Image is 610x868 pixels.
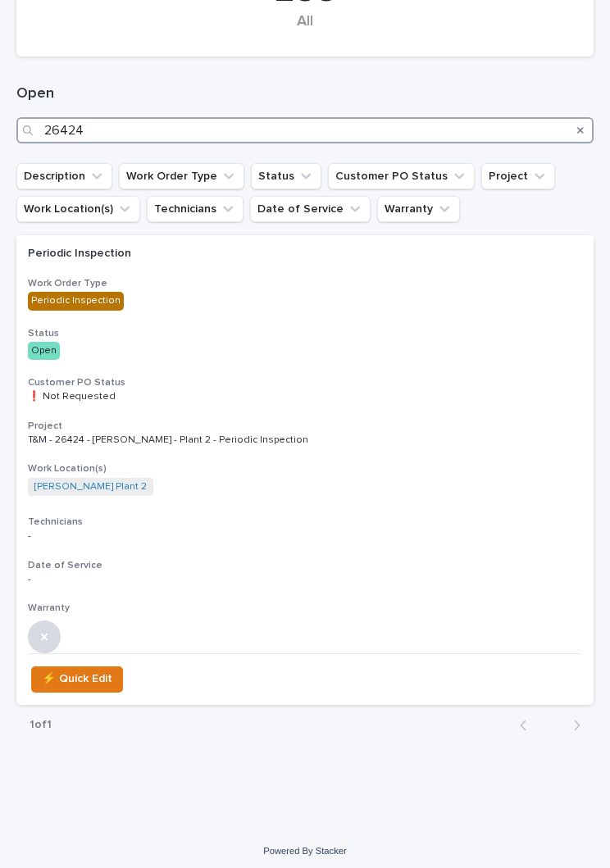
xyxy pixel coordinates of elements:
button: Warranty [377,196,460,222]
span: ⚡ Quick Edit [42,669,112,688]
div: Open [28,342,60,360]
p: - [28,530,315,542]
p: 1 of 1 [16,705,65,745]
h3: Work Location(s) [28,462,582,475]
button: Next [550,718,594,733]
h3: Work Order Type [28,277,582,290]
p: ❗ Not Requested [28,391,315,402]
button: Status [251,163,321,189]
div: Periodic Inspection [28,292,124,310]
p: T&M - 26424 - [PERSON_NAME] - Plant 2 - Periodic Inspection [28,434,315,446]
a: Periodic InspectionWork Order TypePeriodic InspectionStatusOpenCustomer PO Status❗ Not RequestedP... [16,235,594,704]
button: Technicians [147,196,244,222]
button: Project [481,163,555,189]
button: Back [507,718,550,733]
button: Work Order Type [119,163,244,189]
h3: Technicians [28,516,582,529]
h3: Project [28,420,582,433]
button: ⚡ Quick Edit [31,666,123,693]
button: Customer PO Status [328,163,475,189]
h3: Status [28,327,582,340]
a: Powered By Stacker [263,846,346,856]
h3: Date of Service [28,559,582,572]
button: Work Location(s) [16,196,140,222]
button: Date of Service [250,196,371,222]
p: - [28,574,315,585]
input: Search [16,117,594,143]
h3: Customer PO Status [28,376,582,389]
a: [PERSON_NAME] Plant 2 [34,481,147,493]
div: All [44,13,566,48]
p: Periodic Inspection [28,247,315,261]
button: Description [16,163,112,189]
h1: Open [16,84,594,104]
h3: Warranty [28,602,582,615]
